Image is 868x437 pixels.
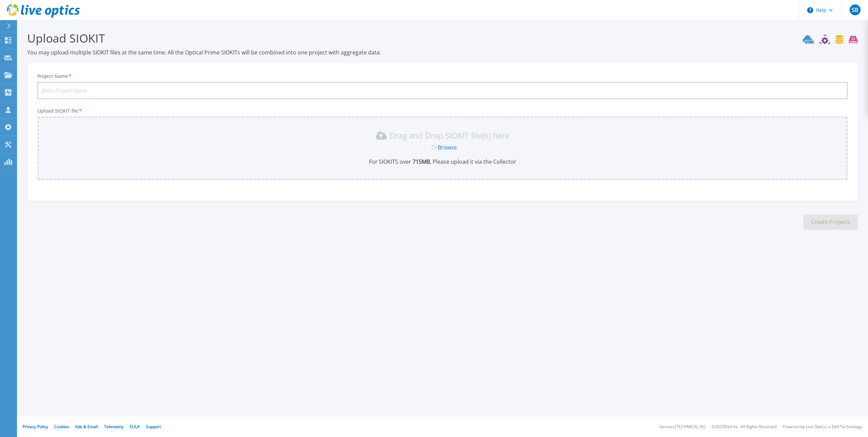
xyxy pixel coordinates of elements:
[54,424,69,430] a: Cookies
[37,108,848,114] p: Upload SIOKIT file
[27,30,858,46] h3: Upload SIOKIT
[803,214,858,230] button: Create Projects
[75,424,98,430] a: Ads & Email
[852,7,858,13] span: SB
[104,424,123,430] a: Telemetry
[783,425,862,429] li: Powered by Live Optics, a Dell Technology
[660,425,705,429] li: Version: [TECHNICAL_ID]
[37,82,848,99] input: Enter Project Name
[22,424,48,430] a: Privacy Policy
[130,424,140,430] a: EULA
[411,158,430,165] b: 715 MB
[389,132,510,139] p: Drag and Drop SIOKIT file(s) here
[27,49,858,56] p: You may upload multiple SIOKIT files at the same time. All the Optical Prime SIOKITs will be comb...
[146,424,161,430] a: Support
[438,144,457,151] a: Browse
[41,130,844,165] div: Drag and Drop SIOKIT file(s) here OrBrowseFor SIOKITS over 715MB, Please upload it via the Collector
[712,425,777,429] li: © 2025 Dell Inc. All Rights Reserved
[431,144,438,151] span: Or
[37,74,72,79] label: Project Name
[41,158,844,165] p: For SIOKITS over , Please upload it via the Collector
